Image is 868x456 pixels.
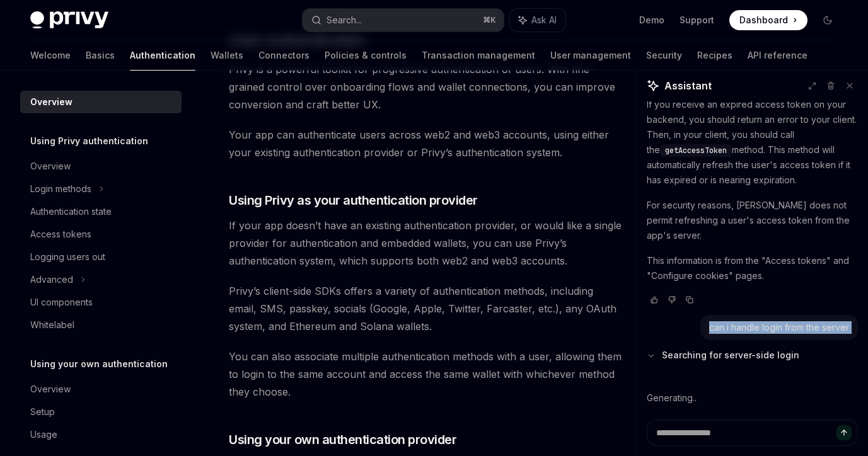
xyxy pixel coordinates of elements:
[327,13,362,28] div: Search...
[647,97,858,188] p: If you receive an expired access token on your backend, you should return an error to your client...
[647,349,858,362] button: Searching for server-side login
[30,404,55,419] div: Setup
[748,40,807,71] a: API reference
[30,382,71,397] div: Overview
[86,40,115,71] a: Basics
[680,14,714,26] a: Support
[20,246,182,268] a: Logging users out
[229,282,623,335] span: Privy’s client-side SDKs offers a variety of authentication methods, including email, SMS, passke...
[258,40,310,71] a: Connectors
[229,191,478,209] span: Using Privy as your authentication provider
[30,40,71,71] a: Welcome
[130,40,195,71] a: Authentication
[664,78,712,93] span: Assistant
[30,295,93,310] div: UI components
[665,145,727,156] span: getAccessToken
[30,11,108,29] img: dark logo
[662,349,799,362] span: Searching for server-side login
[30,204,112,219] div: Authentication state
[20,314,182,336] a: Whitelabel
[647,198,858,243] p: For security reasons, [PERSON_NAME] does not permit refreshing a user's access token from the app...
[739,14,788,26] span: Dashboard
[229,126,623,161] span: Your app can authenticate users across web2 and web3 accounts, using either your existing authent...
[30,181,91,197] div: Login methods
[30,134,148,149] h5: Using Privy authentication
[20,378,182,401] a: Overview
[483,15,496,25] span: ⌘ K
[30,272,73,287] div: Advanced
[303,9,503,31] button: Search...⌘K
[697,40,732,71] a: Recipes
[30,249,105,265] div: Logging users out
[325,40,407,71] a: Policies & controls
[229,217,623,270] span: If your app doesn’t have an existing authentication provider, or would like a single provider for...
[20,155,182,178] a: Overview
[30,227,91,242] div: Access tokens
[20,223,182,246] a: Access tokens
[709,321,849,334] div: can i handle login from the server
[550,40,631,71] a: User management
[639,14,664,26] a: Demo
[229,348,623,401] span: You can also associate multiple authentication methods with a user, allowing them to login to the...
[531,14,557,26] span: Ask AI
[30,317,74,333] div: Whitelabel
[647,382,858,414] div: Generating..
[20,91,182,113] a: Overview
[30,94,72,110] div: Overview
[422,40,535,71] a: Transaction management
[30,427,57,442] div: Usage
[211,40,243,71] a: Wallets
[646,40,682,71] a: Security
[20,423,182,446] a: Usage
[20,401,182,423] a: Setup
[229,431,456,448] span: Using your own authentication provider
[30,356,168,372] h5: Using your own authentication
[20,291,182,314] a: UI components
[229,60,623,113] span: Privy is a powerful toolkit for progressive authentication of users. With fine-grained control ov...
[818,10,838,30] button: Toggle dark mode
[30,159,71,174] div: Overview
[510,9,565,31] button: Ask AI
[836,425,852,440] button: Send message
[647,253,858,283] p: This information is from the "Access tokens" and "Configure cookies" pages.
[20,200,182,223] a: Authentication state
[729,10,807,30] a: Dashboard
